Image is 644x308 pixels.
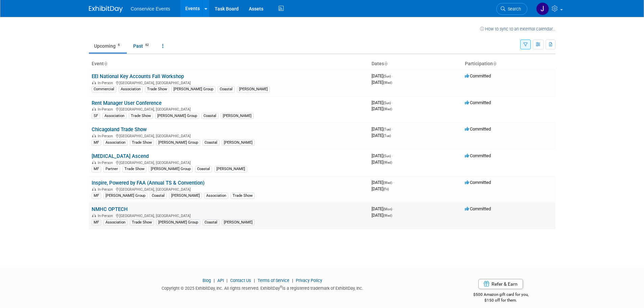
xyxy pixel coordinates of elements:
[446,298,555,303] div: $150 off for them.
[89,6,123,13] img: ExhibitDay
[393,206,394,211] span: -
[218,86,235,92] div: Coastal
[392,73,393,78] span: -
[230,278,251,283] a: Contact Us
[92,160,366,165] div: [GEOGRAPHIC_DATA], [GEOGRAPHIC_DATA]
[383,134,391,138] span: (Tue)
[92,113,100,119] div: SF
[92,133,366,138] div: [GEOGRAPHIC_DATA], [GEOGRAPHIC_DATA]
[383,107,392,111] span: (Wed)
[212,278,216,283] span: |
[280,285,282,289] sup: ®
[149,166,193,172] div: [PERSON_NAME] Group
[222,219,255,226] div: [PERSON_NAME]
[92,140,101,146] div: MF
[98,161,115,165] span: In-Person
[465,153,491,158] span: Committed
[392,126,393,132] span: -
[122,166,146,172] div: Trade Show
[480,26,555,31] a: How to sync to an external calendar...
[103,193,147,199] div: [PERSON_NAME] Group
[92,214,96,217] img: In-Person Event
[92,213,366,218] div: [GEOGRAPHIC_DATA], [GEOGRAPHIC_DATA]
[104,61,107,66] a: Sort by Event Name
[383,181,392,185] span: (Wed)
[383,214,392,217] span: (Wed)
[92,166,101,172] div: MF
[392,100,393,105] span: -
[493,61,496,66] a: Sort by Participation Type
[92,193,101,199] div: MF
[369,58,462,70] th: Dates
[92,153,149,159] a: [MEDICAL_DATA] Ascend
[92,80,366,85] div: [GEOGRAPHIC_DATA], [GEOGRAPHIC_DATA]
[130,140,154,146] div: Trade Show
[92,106,366,112] div: [GEOGRAPHIC_DATA], [GEOGRAPHIC_DATA]
[98,81,115,85] span: In-Person
[89,58,369,70] th: Event
[116,43,122,48] span: 6
[98,214,115,218] span: In-Person
[383,154,391,158] span: (Sun)
[92,134,96,137] img: In-Person Event
[202,219,219,226] div: Coastal
[145,86,169,92] div: Trade Show
[383,127,391,131] span: (Tue)
[214,166,247,172] div: [PERSON_NAME]
[383,81,392,85] span: (Wed)
[372,80,392,85] span: [DATE]
[290,278,295,283] span: |
[372,206,394,211] span: [DATE]
[372,153,393,158] span: [DATE]
[222,140,255,146] div: [PERSON_NAME]
[372,213,392,218] span: [DATE]
[372,126,393,132] span: [DATE]
[465,73,491,78] span: Committed
[89,284,436,291] div: Copyright © 2025 ExhibitDay, Inc. All rights reserved. ExhibitDay is a registered trademark of Ex...
[383,161,392,164] span: (Wed)
[92,81,96,84] img: In-Person Event
[201,113,218,119] div: Coastal
[92,107,96,111] img: In-Person Event
[383,187,389,191] span: (Fri)
[536,2,549,15] img: John Taggart
[103,140,127,146] div: Association
[92,180,205,186] a: Inspire, Powered by FAA (Annual TS & Convention)
[103,219,127,226] div: Association
[393,180,394,185] span: -
[98,107,115,112] span: In-Person
[231,193,255,199] div: Trade Show
[258,278,289,283] a: Terms of Service
[92,86,116,92] div: Commercial
[462,58,555,70] th: Participation
[92,219,101,226] div: MF
[130,219,154,226] div: Trade Show
[119,86,143,92] div: Association
[225,278,229,283] span: |
[465,206,491,211] span: Committed
[102,113,126,119] div: Association
[372,106,392,111] span: [DATE]
[372,180,394,185] span: [DATE]
[446,287,555,303] div: $500 Amazon gift card for you,
[383,74,391,78] span: (Sun)
[496,3,527,15] a: Search
[202,140,219,146] div: Coastal
[155,113,199,119] div: [PERSON_NAME] Group
[505,6,521,11] span: Search
[465,100,491,105] span: Committed
[128,40,156,52] a: Past62
[156,140,200,146] div: [PERSON_NAME] Group
[92,206,128,212] a: NMHC OPTECH
[195,166,212,172] div: Coastal
[92,126,147,133] a: Chicagoland Trade Show
[221,113,254,119] div: [PERSON_NAME]
[92,187,96,191] img: In-Person Event
[143,43,151,48] span: 62
[465,180,491,185] span: Committed
[372,133,391,138] span: [DATE]
[392,153,393,158] span: -
[92,100,162,106] a: Rent Manager User Conference
[202,278,211,283] a: Blog
[98,187,115,192] span: In-Person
